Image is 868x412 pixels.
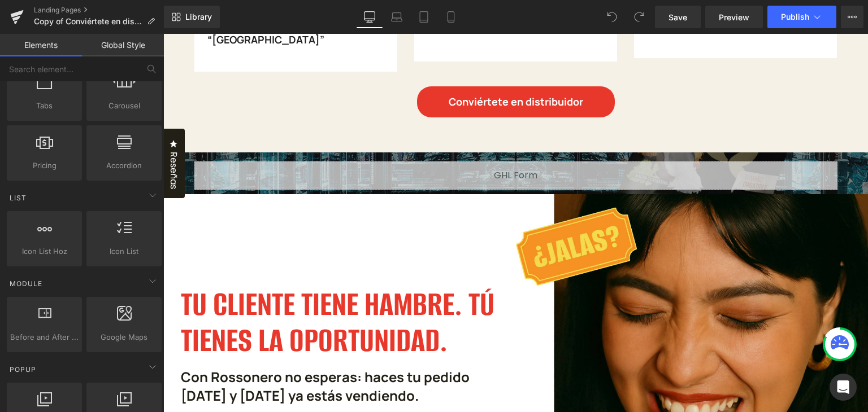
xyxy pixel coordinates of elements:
[767,6,836,28] button: Publish
[628,6,650,28] button: Redo
[10,100,79,112] span: Tabs
[10,331,79,343] span: Before and After Images
[10,160,79,172] span: Pricing
[90,160,158,172] span: Accordion
[8,364,37,375] span: Popup
[781,12,809,21] span: Publish
[719,11,749,23] span: Preview
[185,12,212,22] span: Library
[90,331,158,343] span: Google Maps
[3,118,18,155] span: Reseñas
[8,192,28,203] span: List
[285,62,420,74] span: Conviértete en distribuidor
[164,6,220,28] a: New Library
[356,6,383,28] a: Desktop
[669,11,687,23] span: Save
[34,17,142,26] span: Copy of Conviértete en distribuidor de nuestros productos
[410,6,437,28] a: Tablet
[34,6,164,15] a: Landing Pages
[601,6,623,28] button: Undo
[254,52,452,84] a: Conviértete en distribuidor
[10,246,79,257] span: Icon List Hoz
[90,100,158,112] span: Carousel
[18,334,335,371] p: Con Rossonero no esperas: haces tu pedido [DATE] y [DATE] ya estás vendiendo.
[437,6,465,28] a: Mobile
[82,34,164,56] a: Global Style
[8,278,44,289] span: Module
[383,6,410,28] a: Laptop
[90,246,158,257] span: Icon List
[705,6,763,28] a: Preview
[830,374,857,401] div: Open Intercom Messenger
[841,6,863,28] button: More
[18,252,335,325] h2: Tu cliente tiene hambre. Tú tienes la oportunidad.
